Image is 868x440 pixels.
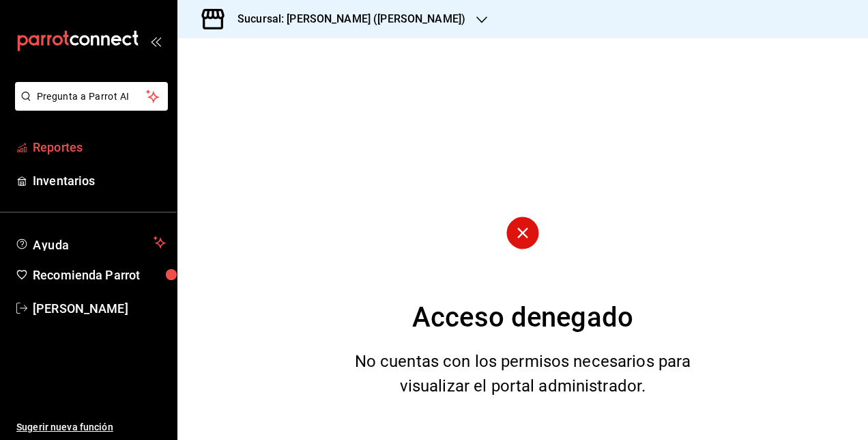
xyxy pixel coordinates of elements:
[227,11,465,27] h3: Sucursal: [PERSON_NAME] ([PERSON_NAME])
[33,138,166,156] span: Reportes
[10,99,168,113] a: Pregunta a Parrot AI
[412,297,633,338] div: Acceso denegado
[33,171,166,190] span: Inventarios
[33,299,166,318] span: [PERSON_NAME]
[16,420,166,435] span: Sugerir nueva función
[15,82,168,111] button: Pregunta a Parrot AI
[37,90,147,104] span: Pregunta a Parrot AI
[338,349,708,398] div: No cuentas con los permisos necesarios para visualizar el portal administrador.
[33,266,166,284] span: Recomienda Parrot
[33,234,148,251] span: Ayuda
[150,36,161,46] button: open_drawer_menu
